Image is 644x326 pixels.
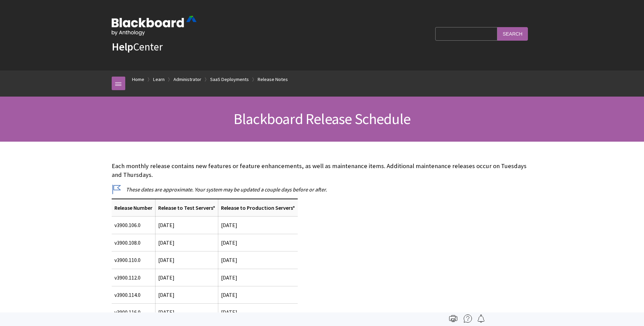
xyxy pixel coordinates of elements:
a: Learn [153,75,165,84]
a: HelpCenter [112,40,163,54]
span: [DATE] [221,274,237,281]
td: [DATE] [218,286,298,303]
input: Search [497,27,528,40]
a: Home [132,75,144,84]
td: v3900.116.0 [112,304,155,321]
td: [DATE] [155,217,218,234]
p: Each monthly release contains new features or feature enhancements, as well as maintenance items.... [112,162,533,179]
img: Blackboard by Anthology [112,16,197,36]
img: Follow this page [477,314,485,323]
td: [DATE] [155,234,218,251]
td: [DATE] [218,234,298,251]
img: More help [464,314,472,323]
td: v3900.110.0 [112,251,155,269]
th: Release to Test Servers* [155,199,218,217]
td: [DATE] [155,251,218,269]
th: Release to Production Servers* [218,199,298,217]
td: [DATE] [218,217,298,234]
a: SaaS Deployments [210,75,249,84]
span: [DATE] [158,309,174,315]
td: v3900.106.0 [112,217,155,234]
td: [DATE] [218,304,298,321]
span: [DATE] [158,291,174,298]
th: Release Number [112,199,155,217]
a: Administrator [173,75,201,84]
span: Blackboard Release Schedule [234,109,410,128]
td: v3900.112.0 [112,269,155,286]
td: v3900.108.0 [112,234,155,251]
td: [DATE] [218,251,298,269]
span: [DATE] [158,274,174,281]
strong: Help [112,40,133,54]
img: Print [449,314,457,323]
p: These dates are approximate. Your system may be updated a couple days before or after. [112,186,533,193]
td: v3900.114.0 [112,286,155,303]
a: Release Notes [258,75,288,84]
